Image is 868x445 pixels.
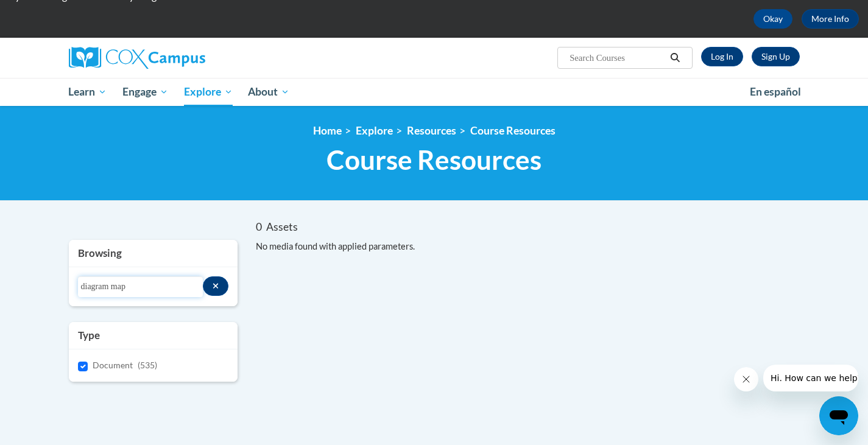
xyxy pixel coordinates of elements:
a: Explore [356,124,393,137]
span: Document [93,360,133,370]
span: Assets [266,220,298,233]
a: Log In [701,47,743,66]
button: Search resources [203,276,229,296]
a: Resources [407,124,456,137]
div: No media found with applied parameters. [256,240,800,253]
img: Cox Campus [69,47,205,69]
a: Home [313,124,342,137]
a: Engage [115,78,176,106]
a: En español [742,79,809,105]
button: Search [666,51,684,65]
span: 0 [256,220,262,233]
a: About [240,78,297,106]
button: Okay [753,9,792,29]
span: Learn [68,85,107,99]
h3: Browsing [78,246,229,261]
a: More Info [802,9,859,29]
iframe: Button to launch messaging window [819,396,858,435]
span: Explore [184,85,233,99]
a: Learn [61,78,115,106]
h3: Type [78,328,229,343]
input: Search resources [78,276,203,297]
span: About [248,85,289,99]
span: En español [750,85,801,98]
a: Course Resources [470,124,556,137]
div: Main menu [51,78,818,106]
iframe: Close message [734,367,758,391]
input: Search Courses [568,51,666,65]
span: Engage [122,85,168,99]
span: Course Resources [326,144,542,176]
a: Explore [176,78,241,106]
iframe: Message from company [763,365,858,391]
span: Hi. How can we help? [7,9,99,18]
a: Register [752,47,800,66]
a: Cox Campus [69,47,300,69]
span: (535) [138,360,157,370]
